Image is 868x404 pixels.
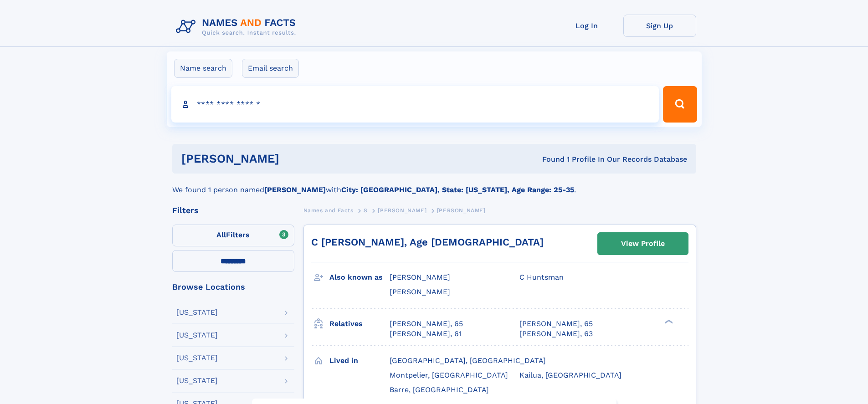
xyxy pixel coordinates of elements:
div: [US_STATE] [176,377,218,384]
a: C [PERSON_NAME], Age [DEMOGRAPHIC_DATA] [311,236,544,248]
input: search input [171,86,659,123]
a: S [364,205,368,216]
div: We found 1 person named with . [172,174,696,195]
b: [PERSON_NAME] [264,185,326,194]
div: View Profile [621,233,665,254]
span: [GEOGRAPHIC_DATA], [GEOGRAPHIC_DATA] [390,356,546,365]
label: Name search [174,59,232,78]
label: Email search [242,59,299,78]
span: [PERSON_NAME] [378,207,426,214]
h1: [PERSON_NAME] [181,153,411,164]
h3: Lived in [329,353,390,368]
b: City: [GEOGRAPHIC_DATA], State: [US_STATE], Age Range: 25-35 [341,185,574,194]
span: [PERSON_NAME] [437,207,486,214]
a: [PERSON_NAME], 65 [519,319,593,329]
a: [PERSON_NAME], 63 [519,329,593,339]
span: [PERSON_NAME] [390,287,450,296]
span: S [364,207,368,214]
div: [US_STATE] [176,354,218,362]
div: ❯ [663,318,673,324]
a: Names and Facts [303,205,354,216]
div: [US_STATE] [176,309,218,316]
span: [PERSON_NAME] [390,273,450,281]
a: View Profile [598,233,688,255]
a: Sign Up [623,15,696,37]
a: [PERSON_NAME], 65 [390,319,463,329]
a: [PERSON_NAME] [378,205,426,216]
a: [PERSON_NAME], 61 [390,329,462,339]
h3: Relatives [329,316,390,332]
span: C Huntsman [519,273,564,281]
div: Browse Locations [172,283,294,291]
label: Filters [172,225,294,246]
span: All [216,230,226,239]
a: Log In [550,15,623,37]
img: Logo Names and Facts [172,15,303,39]
span: Montpelier, [GEOGRAPHIC_DATA] [390,371,508,379]
h3: Also known as [329,270,390,285]
span: Kailua, [GEOGRAPHIC_DATA] [519,371,621,379]
div: Filters [172,206,294,215]
button: Search Button [663,86,697,123]
div: Found 1 Profile In Our Records Database [411,154,687,164]
div: [US_STATE] [176,332,218,339]
span: Barre, [GEOGRAPHIC_DATA] [390,385,489,394]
